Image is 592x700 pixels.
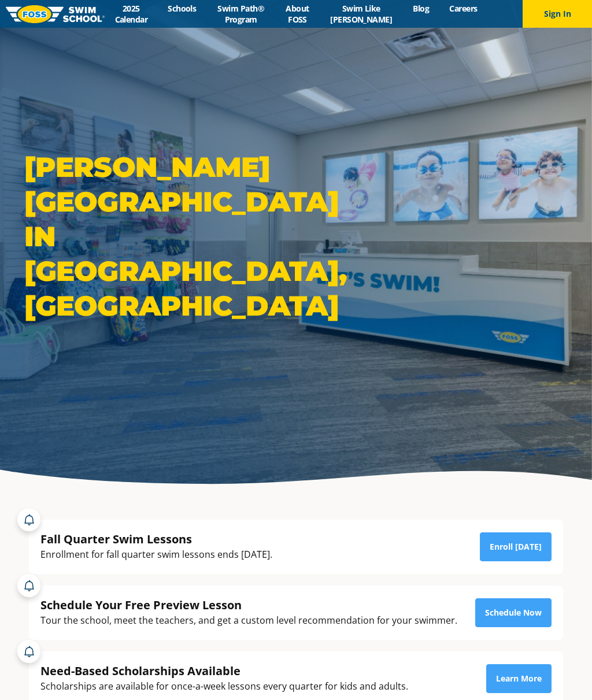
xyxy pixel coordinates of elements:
a: Enroll [DATE] [480,532,552,561]
div: Need-Based Scholarships Available [40,663,408,679]
img: FOSS Swim School Logo [6,5,105,23]
a: Learn More [486,664,552,693]
a: Blog [403,3,439,14]
div: Enrollment for fall quarter swim lessons ends [DATE]. [40,547,272,562]
div: Scholarships are available for once-a-week lessons every quarter for kids and adults. [40,679,408,694]
a: Schools [158,3,206,14]
a: About FOSS [275,3,319,25]
a: Schedule Now [475,598,552,627]
a: Careers [439,3,487,14]
a: 2025 Calendar [105,3,158,25]
div: Schedule Your Free Preview Lesson [40,597,457,613]
a: Swim Path® Program [206,3,276,25]
div: Tour the school, meet the teachers, and get a custom level recommendation for your swimmer. [40,613,457,628]
a: Swim Like [PERSON_NAME] [320,3,403,25]
div: Fall Quarter Swim Lessons [40,531,272,547]
h1: [PERSON_NAME][GEOGRAPHIC_DATA] in [GEOGRAPHIC_DATA], [GEOGRAPHIC_DATA] [24,150,290,323]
